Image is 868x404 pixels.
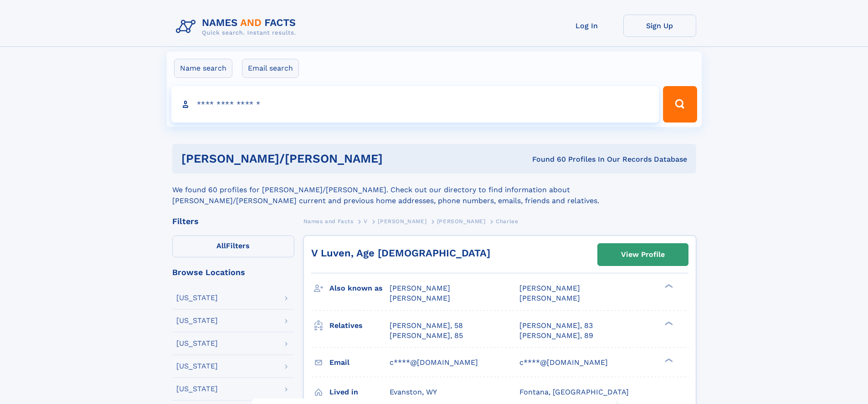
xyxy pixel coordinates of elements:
[519,284,580,292] span: [PERSON_NAME]
[663,357,673,363] div: ❯
[598,244,688,266] a: View Profile
[172,217,294,225] div: Filters
[216,241,226,250] span: All
[172,268,294,276] div: Browse Locations
[519,321,593,331] a: [PERSON_NAME], 83
[663,86,697,123] button: Search Button
[364,215,368,227] a: V
[496,218,518,225] span: Charlee
[623,15,696,37] a: Sign Up
[390,284,450,292] span: [PERSON_NAME]
[378,215,426,227] a: [PERSON_NAME]
[457,154,687,164] div: Found 60 Profiles In Our Records Database
[329,281,390,296] h3: Also known as
[176,385,218,393] div: [US_STATE]
[242,59,299,78] label: Email search
[390,388,437,396] span: Evanston, WY
[172,235,294,257] label: Filters
[621,244,665,265] div: View Profile
[437,218,486,225] span: [PERSON_NAME]
[329,384,390,400] h3: Lived in
[181,153,457,164] h1: [PERSON_NAME]/[PERSON_NAME]
[378,218,426,225] span: [PERSON_NAME]
[550,15,623,37] a: Log In
[311,247,490,259] a: V Luven, Age [DEMOGRAPHIC_DATA]
[172,174,696,206] div: We found 60 profiles for [PERSON_NAME]/[PERSON_NAME]. Check out our directory to find information...
[172,15,303,39] img: Logo Names and Facts
[663,320,673,326] div: ❯
[437,215,486,227] a: [PERSON_NAME]
[176,317,218,324] div: [US_STATE]
[364,218,368,225] span: V
[176,340,218,347] div: [US_STATE]
[329,318,390,333] h3: Relatives
[519,331,593,341] a: [PERSON_NAME], 89
[519,388,629,396] span: Fontana, [GEOGRAPHIC_DATA]
[519,294,580,302] span: [PERSON_NAME]
[176,294,218,302] div: [US_STATE]
[390,321,463,331] a: [PERSON_NAME], 58
[171,86,659,123] input: search input
[390,331,463,341] a: [PERSON_NAME], 85
[174,59,232,78] label: Name search
[390,294,450,302] span: [PERSON_NAME]
[176,363,218,370] div: [US_STATE]
[329,355,390,370] h3: Email
[663,283,673,289] div: ❯
[303,215,354,227] a: Names and Facts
